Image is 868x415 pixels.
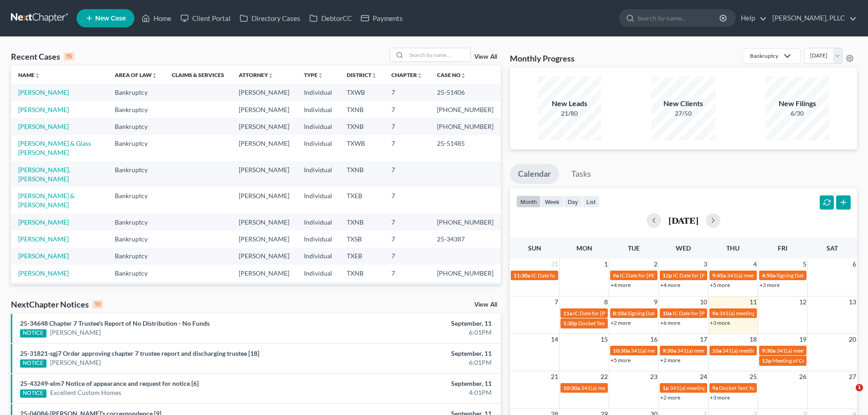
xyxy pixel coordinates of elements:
span: 19 [798,334,807,345]
span: 26 [798,371,807,382]
td: 7 [384,265,430,282]
a: +3 more [710,394,730,401]
div: 21/80 [538,109,601,118]
a: [PERSON_NAME] [50,328,101,337]
span: 24 [699,371,708,382]
a: Home [137,10,176,26]
span: Docket Text: for [PERSON_NAME] v. Good Leap LLC [578,320,701,327]
a: +5 more [710,282,730,288]
span: Tue [628,244,640,252]
span: 2 [653,259,658,270]
a: Area of Lawunfold_more [115,72,157,78]
a: [PERSON_NAME] [18,269,69,277]
td: [PERSON_NAME] [231,118,297,135]
input: Search by name... [406,48,470,61]
a: [PERSON_NAME] [18,106,69,113]
div: Bankruptcy [750,52,778,60]
td: 7 [384,187,430,213]
td: [PERSON_NAME] [231,101,297,118]
td: Individual [297,248,339,265]
span: Mon [576,244,592,252]
a: 25-31821-sgj7 Order approving chapter 7 trustee report and discharging trustee [18] [20,349,259,357]
span: Signing Date for [PERSON_NAME] [776,272,858,279]
span: New Case [95,15,126,22]
a: Client Portal [176,10,235,26]
div: 6:01PM [340,358,492,367]
td: Individual [297,282,339,299]
td: [PHONE_NUMBER] [430,214,501,231]
span: 14 [550,334,559,345]
td: Bankruptcy [108,248,164,265]
td: TXNB [339,214,384,231]
a: +4 more [611,282,631,288]
td: 7 [384,161,430,187]
div: 6:01PM [340,328,492,337]
span: Signing Date for [PERSON_NAME] [627,310,709,317]
div: September, 11 [340,319,492,328]
span: 21 [550,371,559,382]
span: 10a [663,310,672,317]
iframe: Intercom live chat [837,384,859,406]
span: 4:50a [762,272,776,279]
td: Bankruptcy [108,187,164,213]
td: 25-51485 [430,135,501,161]
i: unfold_more [417,73,422,78]
span: 22 [600,371,609,382]
a: Payments [356,10,407,26]
td: [PERSON_NAME] [231,161,297,187]
td: TXEB [339,248,384,265]
td: [PERSON_NAME] [231,187,297,213]
span: 8 [603,297,609,307]
span: 4 [752,259,758,270]
td: TXWB [339,135,384,161]
td: TXNB [339,118,384,135]
td: Bankruptcy [108,214,164,231]
a: DebtorCC [305,10,356,26]
div: 27/50 [652,109,715,118]
span: 9:30a [663,347,676,354]
span: 341(a) meeting for [PERSON_NAME] [631,347,719,354]
span: 20 [848,334,857,345]
a: [PERSON_NAME] [18,252,69,260]
span: Sat [827,244,838,252]
div: 4:01PM [340,388,492,397]
td: [PERSON_NAME] [231,135,297,161]
span: IC Date for [PERSON_NAME] [673,272,743,279]
td: [PHONE_NUMBER] [430,101,501,118]
td: 7 [384,248,430,265]
td: 25-34387 [430,231,501,247]
i: unfold_more [461,73,466,78]
div: NOTICE [20,329,46,338]
a: Help [736,10,767,26]
span: Sun [528,244,541,252]
span: 7 [554,297,559,307]
div: 10 [92,300,103,308]
td: [PERSON_NAME] [231,248,297,265]
td: [PERSON_NAME] [231,265,297,282]
span: 8:10a [613,310,627,317]
span: 12p [762,357,771,364]
a: +6 more [660,319,680,326]
span: 1 [856,384,863,391]
td: 7 [384,101,430,118]
span: 5 [802,259,807,270]
a: +3 more [760,282,780,288]
a: [PERSON_NAME], [PERSON_NAME] [18,166,70,183]
button: week [541,195,564,208]
span: 341(a) meeting for [PERSON_NAME] [677,347,765,354]
td: Individual [297,84,339,101]
td: 7 [384,118,430,135]
i: unfold_more [152,73,157,78]
a: +4 more [660,282,680,288]
span: 341(a) meeting for [PERSON_NAME] [776,347,864,354]
span: 6 [852,259,857,270]
i: unfold_more [318,73,323,78]
a: 25-34648 Chapter 7 Trustee's Report of No Distribution - No Funds [20,319,210,327]
td: 25-51406 [430,84,501,101]
span: 12 [798,297,807,307]
td: 7 [384,231,430,247]
td: TXNB [339,161,384,187]
div: New Leads [538,98,601,109]
span: IC Date for [PERSON_NAME] [531,272,601,279]
span: 25 [749,371,758,382]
